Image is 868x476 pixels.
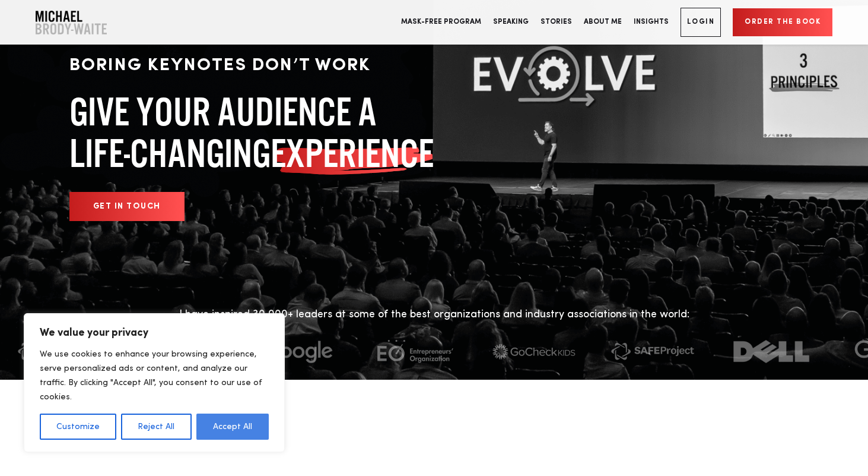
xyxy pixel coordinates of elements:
p: We use cookies to enhance your browsing experience, serve personalized ads or content, and analyz... [40,347,269,404]
div: We value your privacy [24,313,285,452]
p: BORING KEYNOTES DON’T WORK [69,52,491,79]
span: EXPERIENCE [271,133,434,174]
button: Accept All [196,414,269,440]
h1: GIVE YOUR AUDIENCE A LIFE-CHANGING [69,91,491,174]
button: Reject All [121,414,191,440]
a: Order the book [733,8,832,36]
p: We value your privacy [40,326,269,340]
span: Phone number [225,49,282,60]
a: Company Logo Company Logo [36,11,107,34]
input: Fields [225,14,446,38]
button: Customize [40,414,116,440]
a: GET IN TOUCH [69,192,185,221]
input: 615-555-1234 [225,63,446,87]
img: Company Logo [36,11,107,34]
a: Login [681,8,721,37]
